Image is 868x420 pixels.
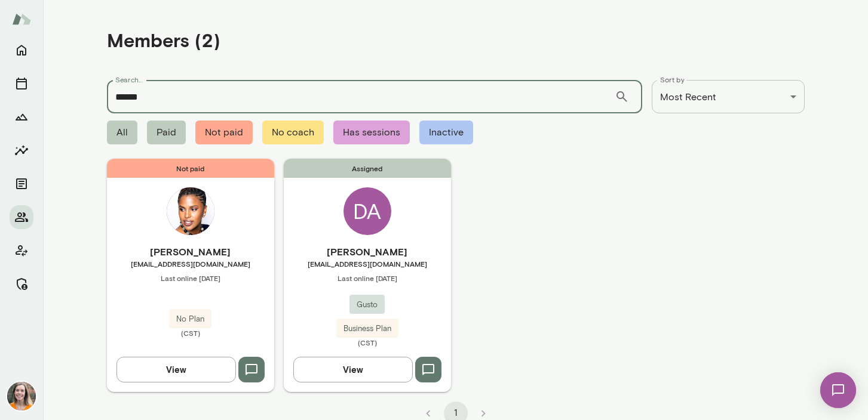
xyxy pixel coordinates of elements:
[107,245,274,259] h6: [PERSON_NAME]
[107,159,274,178] span: Not paid
[10,72,33,95] button: Sessions
[147,121,186,144] span: Paid
[419,121,473,144] span: Inactive
[7,382,36,410] img: Carrie Kelly
[10,239,33,262] button: Client app
[107,29,220,51] h4: Members (2)
[336,323,398,335] span: Business Plan
[169,313,211,325] span: No Plan
[284,159,451,178] span: Assigned
[115,75,143,85] label: Search...
[107,259,274,268] span: [EMAIL_ADDRESS][DOMAIN_NAME]
[284,259,451,268] span: [EMAIL_ADDRESS][DOMAIN_NAME]
[10,272,33,296] button: Manage
[12,8,31,30] img: Mento
[349,299,385,311] span: Gusto
[10,205,33,229] button: Members
[107,121,137,144] span: All
[116,357,236,382] button: View
[107,273,274,283] span: Last online [DATE]
[107,328,274,338] span: (CST)
[195,121,253,144] span: Not paid
[652,80,805,113] div: Most Recent
[10,172,33,196] button: Documents
[167,187,214,235] img: Dwetri Addy
[284,245,451,259] h6: [PERSON_NAME]
[333,121,410,144] span: Has sessions
[262,121,324,144] span: No coach
[343,187,391,235] div: DA
[284,338,451,347] span: (CST)
[10,38,33,62] button: Home
[660,75,685,85] label: Sort by
[10,138,33,162] button: Insights
[284,273,451,283] span: Last online [DATE]
[10,105,33,129] button: Growth Plan
[293,357,413,382] button: View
